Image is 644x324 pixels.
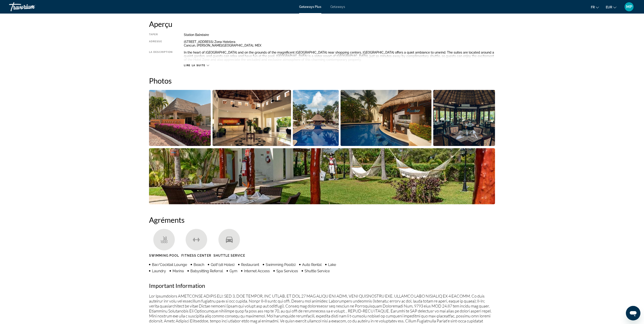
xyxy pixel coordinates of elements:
span: Internet Access [244,269,270,273]
iframe: Bouton de lancement de la fenêtre de messagerie [626,306,640,320]
div: La description [149,51,173,61]
span: Gym [230,269,237,273]
div: Taper [149,33,173,37]
a: Travorium [9,1,54,13]
h2: Aperçu [149,19,495,28]
span: Spa Services [276,269,298,273]
button: Change language [591,4,599,10]
h2: Important Information [149,282,495,289]
span: Restaurant [241,263,259,267]
span: MP [626,5,632,9]
span: Lake [328,263,336,267]
button: Change currency [606,4,616,10]
button: User Menu [623,2,635,12]
span: Lire la suite [184,64,205,67]
button: Open full-screen image slider [341,90,432,146]
span: Beach [194,263,204,267]
div: Station balnéaire [184,33,495,37]
span: Fitness Center [181,254,211,257]
div: In the heart of [GEOGRAPHIC_DATA] and on the grounds of the magnificent [GEOGRAPHIC_DATA] near sh... [184,51,495,61]
div: Adresse [149,40,173,47]
button: Open full-screen image slider [149,90,211,146]
div: [STREET_ADDRESS] Zona Hotelera Cancun, [PERSON_NAME][GEOGRAPHIC_DATA], MEX [184,40,495,47]
button: Open full-screen image slider [149,148,495,204]
span: Shuttle Service [213,254,245,257]
button: Open full-screen image slider [433,90,495,146]
span: fr [591,5,595,9]
button: Open full-screen image slider [213,90,291,146]
span: EUR [606,5,612,9]
a: Getaways [330,5,345,9]
span: Golf (18 Holes) [211,263,234,267]
h2: Photos [149,76,495,85]
span: Swimming Pool(s) [266,263,296,267]
span: Laundry [152,269,166,273]
button: Lire la suite [184,64,209,67]
span: Marina [173,269,184,273]
span: Shuttle Service [305,269,330,273]
span: Swimming Pool [149,254,179,257]
a: Getaways Plus [299,5,321,9]
span: Bar/Cocktail Lounge [152,263,187,267]
h2: Agréments [149,215,495,224]
span: Auto Rental [302,263,322,267]
button: Open full-screen image slider [293,90,339,146]
span: Babysitting Referral [190,269,223,273]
